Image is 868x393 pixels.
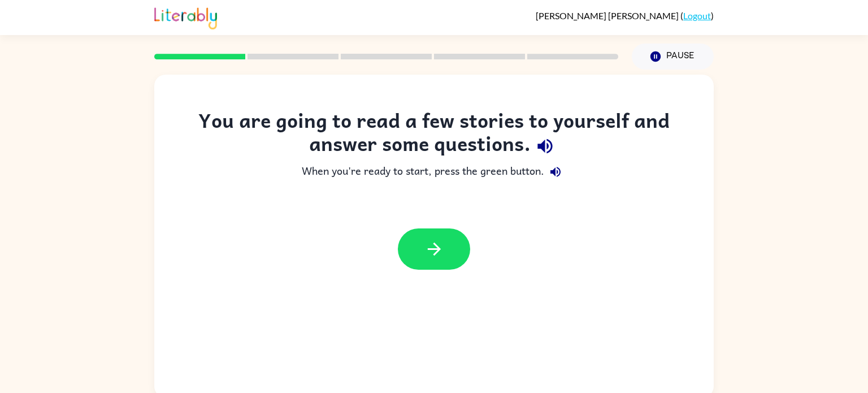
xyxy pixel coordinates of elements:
[154,5,217,29] img: Literably
[177,109,691,161] div: You are going to read a few stories to yourself and answer some questions.
[177,161,691,183] div: When you're ready to start, press the green button.
[536,10,680,21] span: [PERSON_NAME] [PERSON_NAME]
[536,10,714,21] div: ( )
[683,10,711,21] a: Logout
[632,44,714,70] button: Pause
